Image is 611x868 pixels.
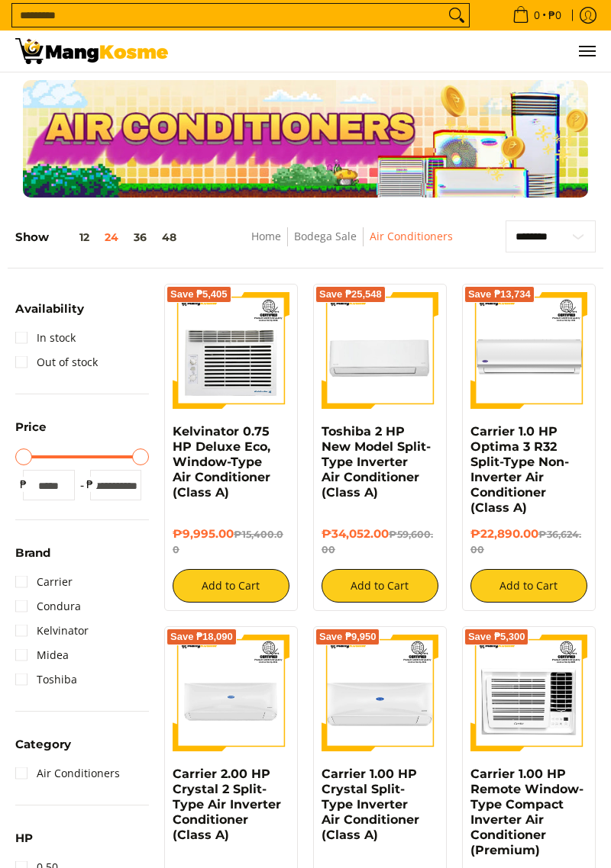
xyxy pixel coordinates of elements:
[445,4,469,27] button: Search
[15,421,47,444] summary: Open
[470,292,587,409] img: Carrier 1.0 HP Optima 3 R32 Split-Type Non-Inverter Air Conditioner (Class A)
[322,527,438,558] h6: ₱34,052.00
[215,227,489,262] nav: Breadcrumbs
[15,619,89,643] a: Kelvinator
[15,738,71,761] summary: Open
[322,635,438,751] img: Carrier 1.00 HP Crystal Split-Type Inverter Air Conditioner (Class A)
[173,527,289,558] h6: ₱9,995.00
[546,10,564,21] span: ₱0
[251,229,281,243] a: Home
[15,594,81,619] a: Condura
[470,569,587,603] button: Add to Cart
[173,424,270,500] a: Kelvinator 0.75 HP Deluxe Eco, Window-Type Air Conditioner (Class A)
[15,761,120,786] a: Air Conditioners
[15,547,50,558] span: Brand
[15,643,69,667] a: Midea
[15,667,77,692] a: Toshiba
[470,527,587,558] h6: ₱22,890.00
[468,632,525,641] span: Save ₱5,300
[322,767,419,842] a: Carrier 1.00 HP Crystal Split-Type Inverter Air Conditioner (Class A)
[15,477,31,492] span: ₱
[170,632,233,641] span: Save ₱18,090
[15,230,184,245] h5: Show
[15,570,73,594] a: Carrier
[49,231,97,243] button: 12
[470,767,584,857] a: Carrier 1.00 HP Remote Window-Type Compact Inverter Air Conditioner (Premium)
[322,424,431,500] a: Toshiba 2 HP New Model Split-Type Inverter Air Conditioner (Class A)
[15,303,84,326] summary: Open
[97,231,126,243] button: 24
[15,350,98,375] a: Out of stock
[370,229,453,243] a: Air Conditioners
[170,290,228,299] span: Save ₱5,405
[322,292,438,409] img: Toshiba 2 HP New Model Split-Type Inverter Air Conditioner (Class A)
[173,569,289,603] button: Add to Cart
[154,231,184,243] button: 48
[173,292,289,409] img: Kelvinator 0.75 HP Deluxe Eco, Window-Type Air Conditioner (Class A)
[508,7,566,24] span: •
[15,832,33,844] span: HP
[319,632,377,641] span: Save ₱9,950
[470,635,587,751] img: Carrier 1.00 HP Remote Window-Type Compact Inverter Air Conditioner (Premium)
[470,424,569,515] a: Carrier 1.0 HP Optima 3 R32 Split-Type Non-Inverter Air Conditioner (Class A)
[322,569,438,603] button: Add to Cart
[15,38,168,64] img: Bodega Sale Aircon l Mang Kosme: Home Appliances Warehouse Sale
[468,290,531,299] span: Save ₱13,734
[183,31,596,72] nav: Main Menu
[577,31,596,72] button: Menu
[15,547,50,570] summary: Open
[15,303,84,314] span: Availability
[15,326,76,350] a: In stock
[173,635,289,751] img: Carrier 2.00 HP Crystal 2 Split-Type Air Inverter Conditioner (Class A)
[173,529,283,555] del: ₱15,400.00
[82,477,98,492] span: ₱
[532,10,542,21] span: 0
[470,529,581,555] del: ₱36,624.00
[15,832,33,855] summary: Open
[319,290,382,299] span: Save ₱25,548
[173,767,281,842] a: Carrier 2.00 HP Crystal 2 Split-Type Air Inverter Conditioner (Class A)
[15,738,71,750] span: Category
[15,421,47,432] span: Price
[294,229,357,243] a: Bodega Sale
[183,31,596,72] ul: Customer Navigation
[322,529,433,555] del: ₱59,600.00
[126,231,154,243] button: 36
